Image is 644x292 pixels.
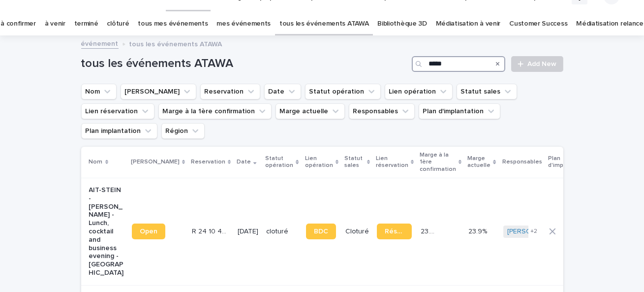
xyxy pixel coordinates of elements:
button: Statut opération [305,84,381,99]
a: à confirmer [0,12,36,35]
p: [PERSON_NAME] [131,157,180,167]
a: Réservation [377,224,412,239]
a: BDC [306,224,336,239]
p: Nom [89,157,103,167]
span: Add New [528,61,557,67]
button: Lien Stacker [121,84,196,99]
p: Statut opération [265,153,293,171]
button: Reservation [200,84,260,99]
a: événement [81,37,119,49]
button: Région [161,123,205,139]
a: clôturé [107,12,129,35]
a: Bibliothèque 3D [377,12,427,35]
button: Lien réservation [81,103,154,119]
a: Médiatisation relance [576,12,644,35]
p: AIT-STEIN - [PERSON_NAME] - Lunch, cocktail and business evening - [GEOGRAPHIC_DATA] [89,186,124,277]
a: mes événements [216,12,271,35]
p: tous les événements ATAWA [129,38,222,49]
p: 23.9% [468,226,489,236]
button: Statut sales [457,84,517,99]
span: Réservation [385,228,404,235]
p: R 24 10 4417 [192,226,229,236]
p: cloturé [266,227,298,236]
p: Marge à la 1ère confirmation [420,150,456,175]
button: Lien opération [385,84,453,99]
button: Plan implantation [81,123,157,139]
button: Plan d'implantation [419,103,500,119]
p: Statut sales [344,153,365,171]
input: Search [412,56,505,72]
span: Open [140,228,157,235]
a: terminé [74,12,98,35]
p: [DATE] [238,227,258,236]
a: [PERSON_NAME] [507,227,561,236]
p: 23.9 % [421,226,440,236]
a: Open [132,224,165,239]
a: Add New [511,56,563,72]
button: Marge à la 1ère confirmation [158,103,272,119]
p: Reservation [191,157,225,167]
a: à venir [45,12,65,35]
a: Customer Success [509,12,567,35]
span: + 2 [530,228,537,234]
button: Date [264,84,301,99]
a: tous mes événements [138,12,208,35]
button: Marge actuelle [276,103,345,119]
button: Responsables [349,103,415,119]
a: Médiatisation à venir [436,12,501,35]
h1: tous les événements ATAWA [81,57,408,71]
span: BDC [314,228,328,235]
p: Lien opération [305,153,333,171]
p: Lien réservation [376,153,408,171]
p: Cloturé [345,227,369,236]
p: Marge actuelle [467,153,491,171]
a: tous les événements ATAWA [279,12,368,35]
p: Date [237,157,251,167]
p: Responsables [502,157,542,167]
button: Nom [81,84,117,99]
p: Plan d'implantation [548,153,589,171]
